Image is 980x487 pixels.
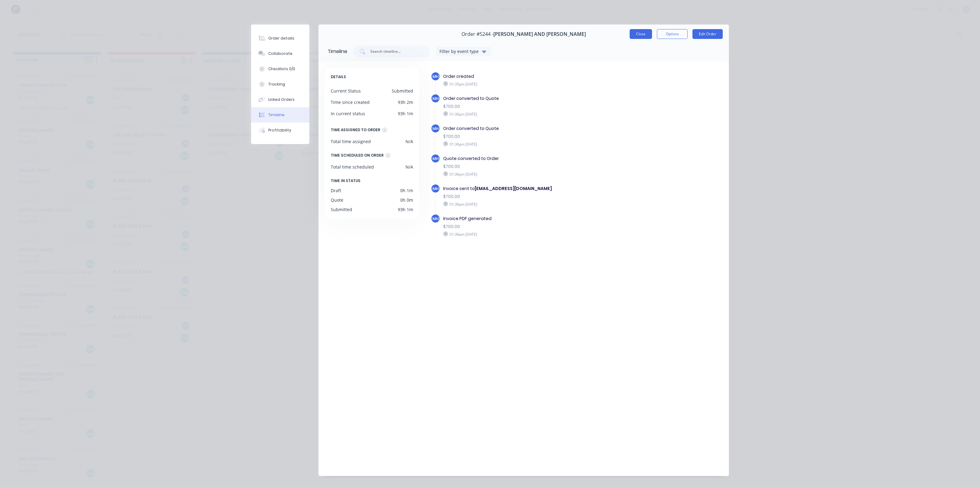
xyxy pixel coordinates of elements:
div: Linked Orders [268,97,295,102]
div: Quote [331,197,343,203]
div: Quote converted to Order [443,155,623,162]
div: 01:36pm [DATE] [443,111,623,117]
div: Total time assigned [331,138,371,145]
div: 93h 1m [398,110,413,117]
div: 0h 1m [400,187,413,194]
button: Tracking [251,77,309,92]
span: [PERSON_NAME] AND [PERSON_NAME] [493,31,586,37]
button: Collaborate [251,46,309,61]
div: $700.00 [443,103,623,110]
div: Order created [443,73,623,80]
span: DETAILS [331,74,346,80]
div: Timeline [268,112,285,118]
div: Order details [268,36,294,41]
span: MH [432,74,439,79]
button: Options [657,29,688,39]
button: Timeline [251,107,309,123]
button: Edit Order [692,29,723,39]
div: $700.00 [443,133,623,140]
div: 01:36pm [DATE] [443,171,623,177]
div: 01:36pm [DATE] [443,231,623,237]
div: 01:36pm [DATE] [443,141,623,147]
span: Order #5244 - [462,31,493,37]
div: Collaborate [268,51,292,56]
div: Profitability [268,127,291,133]
div: Tracking [268,82,285,87]
div: In current status [331,110,365,117]
button: Close [630,29,652,39]
div: N/A [405,164,413,170]
div: N/A [405,138,413,145]
button: Order details [251,31,309,46]
div: Invoice PDF generated [443,215,623,222]
div: Total time scheduled [331,164,374,170]
div: 93h 2m [398,99,413,105]
b: [EMAIL_ADDRESS][DOMAIN_NAME] [475,185,552,192]
div: Current Status [331,88,361,94]
div: 01:36pm [DATE] [443,201,623,207]
span: TIME IN STATUS [331,177,360,184]
div: Invoice sent to [443,185,623,192]
span: MH [432,126,439,131]
span: MH [432,96,439,101]
div: $700.00 [443,163,623,170]
input: Search timeline... [370,48,420,55]
div: Draft [331,187,341,194]
div: Timeline [328,48,347,55]
div: $700.00 [443,223,623,230]
div: 0h 0m [400,197,413,203]
div: TIME ASSIGNED TO ORDER [331,127,380,133]
div: $700.00 [443,193,623,200]
div: 93h 1m [398,206,413,213]
div: Submitted [331,206,352,213]
button: Filter by event type [436,47,491,56]
span: MH [432,216,439,222]
div: Order converted to Quote [443,125,623,132]
div: Filter by event type [439,48,481,55]
div: Order converted to Quote [443,95,623,102]
span: MH [432,186,439,192]
div: 01:35pm [DATE] [443,81,623,87]
div: Time since created [331,99,370,105]
button: Linked Orders [251,92,309,107]
button: Profitability [251,123,309,138]
div: TIME SCHEDULED ON ORDER [331,152,384,159]
div: Submitted [392,88,413,94]
button: Checklists 0/0 [251,61,309,77]
div: Checklists 0/0 [268,66,295,72]
span: MH [432,156,439,162]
